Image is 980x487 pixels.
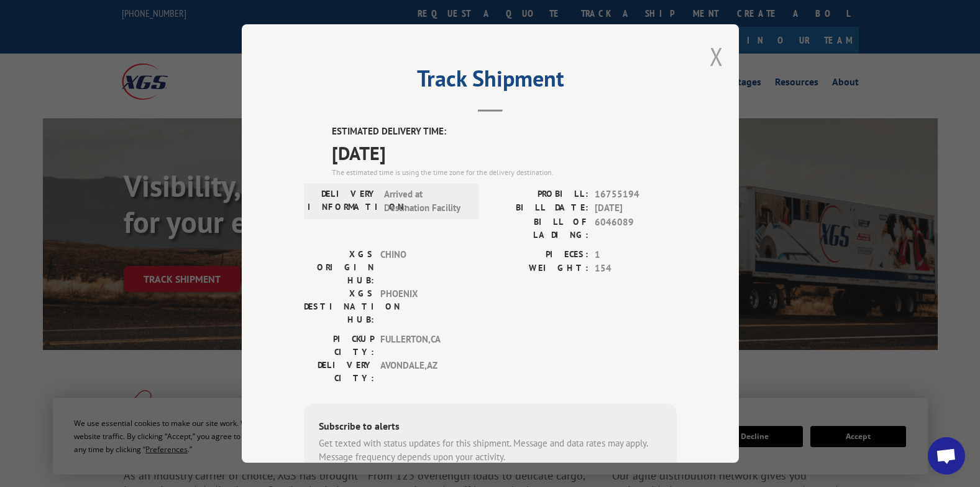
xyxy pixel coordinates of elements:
span: CHINO [380,248,464,287]
h2: Track Shipment [304,70,677,93]
span: PHOENIX [380,287,464,326]
span: FULLERTON , CA [380,333,464,359]
label: BILL OF LADING: [490,215,588,242]
span: 16755194 [595,187,677,202]
div: Open chat [928,437,965,475]
span: Arrived at Destination Facility [384,187,468,215]
label: PICKUP CITY: [304,333,374,359]
span: [DATE] [332,139,677,167]
label: PIECES: [490,248,588,262]
button: Close modal [710,40,723,73]
span: AVONDALE , AZ [380,359,464,385]
span: [DATE] [595,201,677,215]
label: XGS DESTINATION HUB: [304,287,374,326]
div: Get texted with status updates for this shipment. Message and data rates may apply. Message frequ... [319,437,662,465]
div: The estimated time is using the time zone for the delivery destination. [332,167,677,178]
label: PROBILL: [490,187,588,202]
div: Subscribe to alerts [319,418,662,437]
span: 6046089 [595,215,677,242]
label: WEIGHT: [490,262,588,276]
label: XGS ORIGIN HUB: [304,248,374,287]
span: 1 [595,248,677,262]
label: ESTIMATED DELIVERY TIME: [332,125,677,139]
label: DELIVERY INFORMATION: [308,187,378,215]
label: DELIVERY CITY: [304,359,374,385]
label: BILL DATE: [490,201,588,215]
span: 154 [595,262,677,276]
